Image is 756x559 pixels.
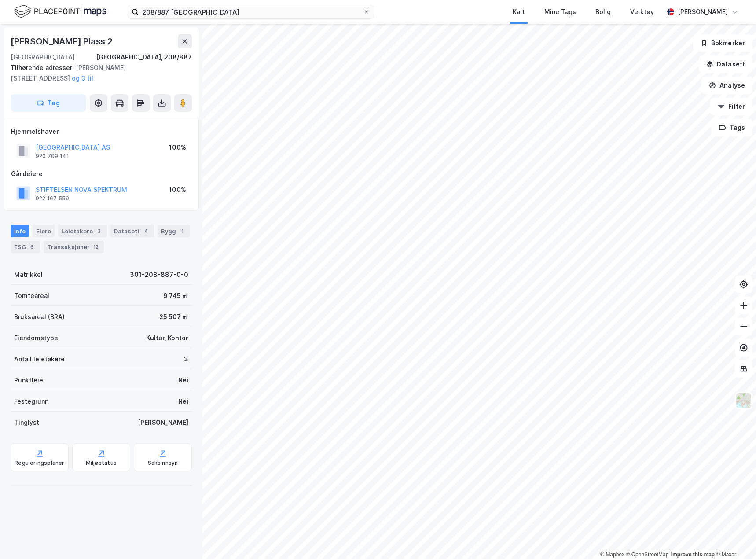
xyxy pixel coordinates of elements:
a: OpenStreetMap [626,552,669,558]
div: Info [11,225,29,237]
button: Tags [712,119,752,136]
div: Transaksjoner [44,241,104,253]
a: Mapbox [600,552,624,558]
div: 1 [178,227,187,235]
div: Tinglyst [14,417,39,428]
button: Bokmerker [693,34,752,52]
div: [GEOGRAPHIC_DATA] [11,52,75,63]
div: Antall leietakere [14,354,65,364]
div: Datasett [110,225,154,237]
div: 9 745 ㎡ [163,291,188,301]
div: 3 [95,227,103,235]
div: Festegrunn [14,396,48,407]
input: Søk på adresse, matrikkel, gårdeiere, leietakere eller personer [139,5,363,18]
a: Improve this map [671,552,715,558]
div: [PERSON_NAME] [678,7,728,17]
div: 100% [169,142,186,153]
div: ESG [11,241,40,253]
div: Miljøstatus [86,460,117,467]
div: [PERSON_NAME] [138,417,188,428]
div: 3 [184,354,188,364]
img: Z [735,392,752,409]
span: Tilhørende adresser: [11,64,76,71]
button: Tag [11,94,86,112]
div: 6 [28,243,37,251]
div: Nei [178,396,188,407]
div: Bruksareal (BRA) [14,312,65,322]
div: Reguleringsplaner [15,460,64,467]
button: Datasett [699,55,752,73]
div: Kultur, Kontor [146,333,188,343]
div: Nei [178,375,188,386]
div: [PERSON_NAME] Plass 2 [11,34,114,48]
button: Analyse [701,77,752,94]
div: Kontrollprogram for chat [712,517,756,559]
div: Kart [513,7,525,17]
div: Leietakere [58,225,107,237]
div: Saksinnsyn [148,460,178,467]
div: Bolig [595,7,611,17]
div: 301-208-887-0-0 [130,269,188,280]
div: Mine Tags [544,7,576,17]
div: 920 709 141 [36,153,69,160]
div: 25 507 ㎡ [159,312,188,322]
div: 922 167 559 [36,195,69,202]
div: Gårdeiere [11,169,191,179]
button: Filter [710,98,752,115]
div: 4 [142,227,150,235]
iframe: Chat Widget [712,517,756,559]
div: Eiendomstype [14,333,58,343]
div: 100% [169,184,186,195]
div: Bygg [158,225,190,237]
div: [PERSON_NAME] [STREET_ADDRESS] [11,63,185,84]
div: Matrikkel [14,269,43,280]
div: Punktleie [14,375,43,386]
div: [GEOGRAPHIC_DATA], 208/887 [96,52,192,63]
div: 12 [92,243,100,251]
div: Verktøy [630,7,654,17]
img: logo.f888ab2527a4732fd821a326f86c7f29.svg [14,4,106,19]
div: Hjemmelshaver [11,126,191,137]
div: Eiere [33,225,55,237]
div: Tomteareal [14,291,49,301]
